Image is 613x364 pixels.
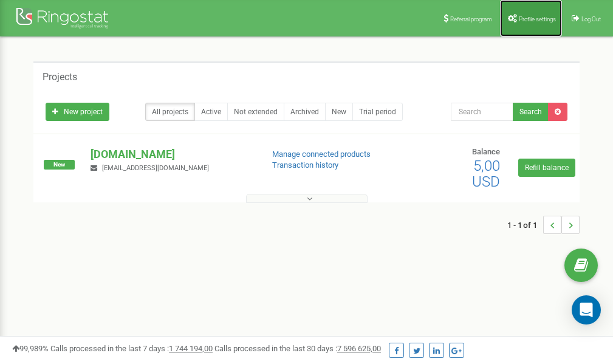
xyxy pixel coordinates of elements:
[337,344,381,353] u: 7 596 625,00
[102,164,209,172] span: [EMAIL_ADDRESS][DOMAIN_NAME]
[12,344,49,353] span: 99,989%
[284,103,326,121] a: Archived
[169,344,213,353] u: 1 744 194,00
[572,295,601,325] div: Open Intercom Messenger
[472,147,500,156] span: Balance
[451,103,513,121] input: Search
[194,103,228,121] a: Active
[91,146,252,162] p: [DOMAIN_NAME]
[50,344,213,353] span: Calls processed in the last 7 days :
[581,16,601,22] span: Log Out
[352,103,403,121] a: Trial period
[507,216,543,234] span: 1 - 1 of 1
[513,103,549,121] button: Search
[227,103,284,121] a: Not extended
[214,344,381,353] span: Calls processed in the last 30 days :
[272,149,371,159] a: Manage connected products
[43,72,77,83] h5: Projects
[44,160,75,170] span: New
[46,103,109,121] a: New project
[519,16,556,22] span: Profile settings
[472,157,500,190] span: 5,00 USD
[272,160,338,170] a: Transaction history
[507,204,580,246] nav: ...
[325,103,353,121] a: New
[518,159,575,177] a: Refill balance
[450,16,492,22] span: Referral program
[145,103,195,121] a: All projects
